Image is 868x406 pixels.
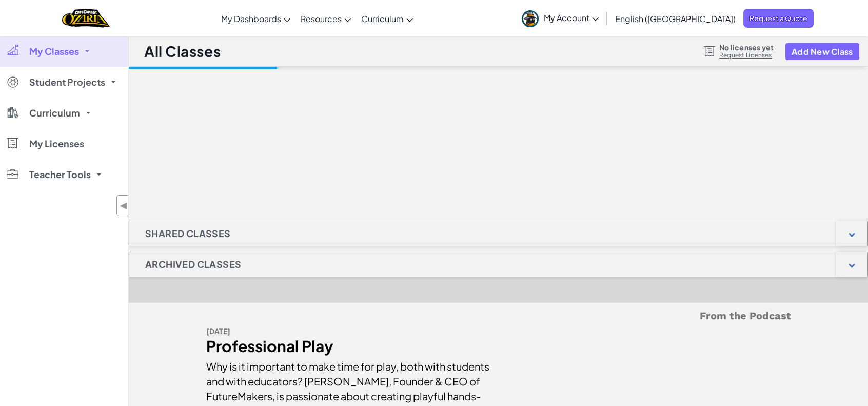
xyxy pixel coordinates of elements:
[221,13,281,24] span: My Dashboards
[517,2,604,34] a: My Account
[719,51,774,60] a: Request Licenses
[144,42,221,61] h1: All Classes
[29,47,79,56] span: My Classes
[29,139,84,148] span: My Licenses
[615,13,736,24] span: English ([GEOGRAPHIC_DATA])
[522,10,539,27] img: avatar
[216,5,295,32] a: My Dashboards
[29,170,91,179] span: Teacher Tools
[129,221,247,246] h1: Shared Classes
[361,13,404,24] span: Curriculum
[29,108,80,118] span: Curriculum
[206,308,791,324] h5: From the Podcast
[62,8,110,29] a: Ozaria by CodeCombat logo
[206,324,491,339] div: [DATE]
[356,5,418,32] a: Curriculum
[743,9,814,28] a: Request a Quote
[544,12,599,23] span: My Account
[719,43,774,51] span: No licenses yet
[62,8,110,29] img: Home
[129,252,257,277] h1: Archived Classes
[206,339,491,354] div: Professional Play
[301,13,342,24] span: Resources
[29,78,105,87] span: Student Projects
[610,5,741,32] a: English ([GEOGRAPHIC_DATA])
[295,5,356,32] a: Resources
[785,43,859,60] button: Add New Class
[120,198,128,213] span: ◀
